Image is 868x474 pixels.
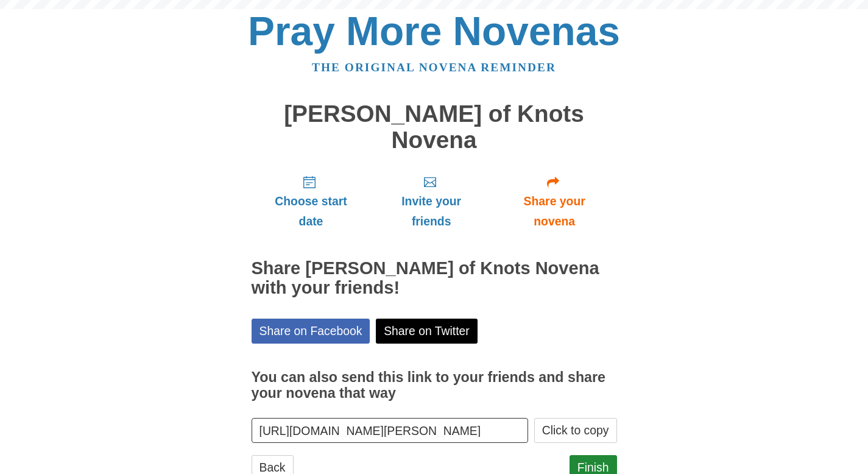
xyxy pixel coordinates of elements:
[504,191,605,232] span: Share your novena
[252,259,617,298] h2: Share [PERSON_NAME] of Knots Novena with your friends!
[312,61,556,74] a: The original novena reminder
[376,319,478,344] a: Share on Twitter
[252,370,617,401] h3: You can also send this link to your friends and share your novena that way
[264,191,359,232] span: Choose start date
[248,9,620,54] a: Pray More Novenas
[383,191,479,232] span: Invite your friends
[252,319,370,344] a: Share on Facebook
[370,165,492,238] a: Invite your friends
[492,165,617,238] a: Share your novena
[252,165,371,238] a: Choose start date
[534,418,617,443] button: Click to copy
[252,101,617,153] h1: [PERSON_NAME] of Knots Novena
